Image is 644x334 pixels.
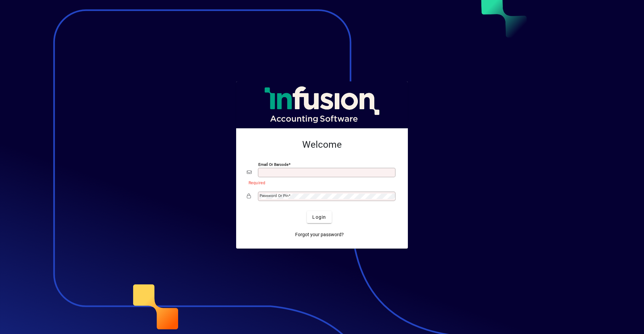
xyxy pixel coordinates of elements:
[247,139,397,150] h2: Welcome
[258,162,288,167] mat-label: Email or Barcode
[249,179,392,186] mat-error: Required
[307,211,331,223] button: Login
[295,231,344,238] span: Forgot your password?
[312,214,326,221] span: Login
[292,228,346,241] a: Forgot your password?
[260,193,288,198] mat-label: Password or Pin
